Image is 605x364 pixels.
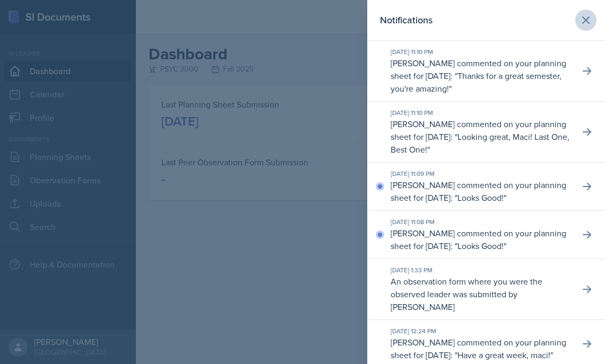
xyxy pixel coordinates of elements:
div: [DATE] 11:08 PM [391,217,571,227]
p: [PERSON_NAME] commented on your planning sheet for [DATE]: " " [391,336,571,361]
div: [DATE] 11:09 PM [391,169,571,179]
p: [PERSON_NAME] commented on your planning sheet for [DATE]: " " [391,57,571,95]
p: [PERSON_NAME] commented on your planning sheet for [DATE]: " " [391,227,571,252]
p: An observation form where you were the observed leader was submitted by [PERSON_NAME] [391,275,571,313]
div: [DATE] 12:24 PM [391,326,571,336]
p: Have a great week, maci! [457,349,550,361]
p: Looking great, Maci! Last One, Best One! [391,131,569,155]
p: [PERSON_NAME] commented on your planning sheet for [DATE]: " " [391,179,571,204]
div: [DATE] 1:33 PM [391,265,571,275]
div: [DATE] 11:10 PM [391,47,571,57]
div: [DATE] 11:10 PM [391,108,571,118]
p: Looks Good! [457,192,504,203]
p: Looks Good! [457,240,504,252]
p: Thanks for a great semester, you're amazing! [391,70,561,94]
h2: Notifications [380,13,433,28]
p: [PERSON_NAME] commented on your planning sheet for [DATE]: " " [391,118,571,156]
